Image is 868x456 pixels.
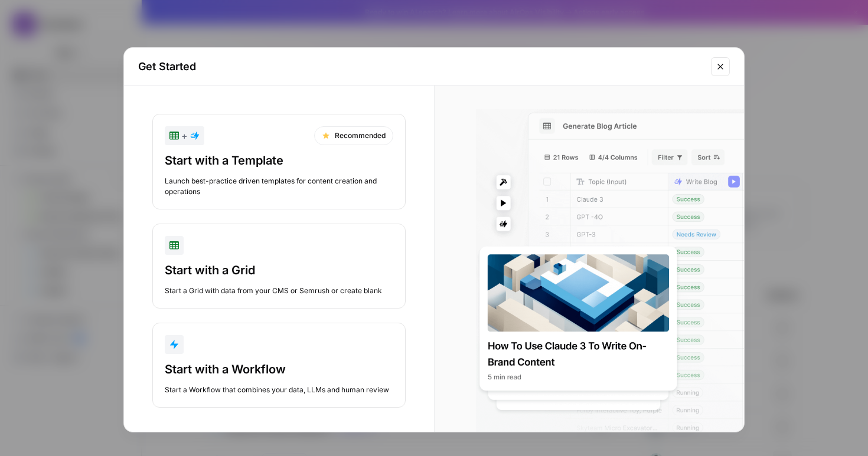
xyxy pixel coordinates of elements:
button: Start with a WorkflowStart a Workflow that combines your data, LLMs and human review [152,323,406,408]
div: Start with a Template [165,152,393,169]
h2: Get Started [138,58,704,75]
button: Start with a GridStart a Grid with data from your CMS or Semrush or create blank [152,224,406,309]
button: Close modal [711,57,730,76]
div: Recommended [314,126,393,145]
div: Start with a Workflow [165,361,393,378]
button: +RecommendedStart with a TemplateLaunch best-practice driven templates for content creation and o... [152,114,406,209]
div: Launch best-practice driven templates for content creation and operations [165,176,393,197]
div: + [169,129,200,143]
div: Start with a Grid [165,262,393,278]
div: Start a Workflow that combines your data, LLMs and human review [165,385,393,395]
div: Start a Grid with data from your CMS or Semrush or create blank [165,286,393,296]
